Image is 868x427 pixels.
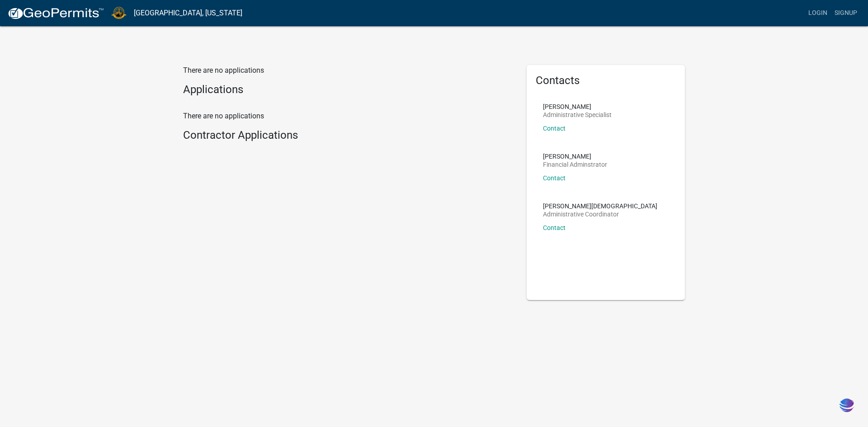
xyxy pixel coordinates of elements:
p: [PERSON_NAME] [543,153,607,160]
p: Financial Adminstrator [543,161,607,168]
img: svg+xml;base64,PHN2ZyB3aWR0aD0iMzQiIGhlaWdodD0iMzQiIHZpZXdCb3g9IjAgMCAzNCAzNCIgZmlsbD0ibm9uZSIgeG... [839,397,854,413]
a: Contact [543,224,566,231]
h4: Contractor Applications [183,129,513,142]
wm-workflow-list-section: Applications [183,83,513,100]
p: There are no applications [183,65,513,76]
a: Login [805,5,831,22]
a: Contact [543,125,566,132]
a: Contact [543,174,566,182]
p: Administrative Coordinator [543,211,657,217]
a: Signup [831,5,861,22]
p: Administrative Specialist [543,112,612,118]
h5: Contacts [536,74,676,87]
p: [PERSON_NAME][DEMOGRAPHIC_DATA] [543,203,657,209]
img: La Porte County, Indiana [111,7,127,19]
wm-workflow-list-section: Contractor Applications [183,129,513,145]
p: There are no applications [183,111,513,122]
a: [GEOGRAPHIC_DATA], [US_STATE] [134,5,242,21]
h4: Applications [183,83,513,96]
p: [PERSON_NAME] [543,103,612,110]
